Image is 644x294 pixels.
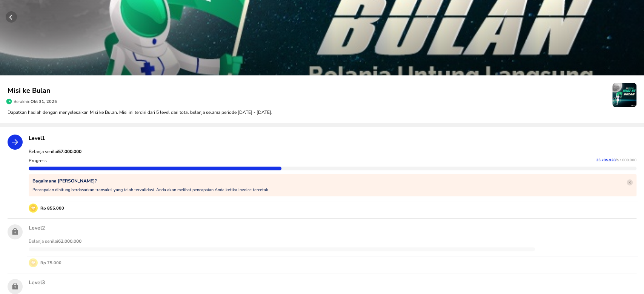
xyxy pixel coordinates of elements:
[8,109,636,116] p: Dapatkan hadiah dengan menyelesaikan Misi ke Bulan. Misi ini terdiri dari 5 level dari total bela...
[58,149,81,155] strong: 57.000.000
[612,83,636,107] img: mission-icon-21367
[29,279,636,286] p: Level 3
[29,158,47,164] p: Progress
[8,86,612,96] p: Misi ke Bulan
[32,187,269,193] p: Pencapaian dihitung berdasarkan transaksi yang telah tervalidasi. Anda akan melihat pencapaian An...
[29,224,636,231] p: Level 2
[14,99,57,104] p: Berakhir:
[29,135,636,142] p: Level 1
[38,205,64,211] p: Rp 855.000
[38,260,61,266] p: Rp 75.000
[31,99,57,104] span: Okt 31, 2025
[29,149,81,155] span: Belanja senilai
[596,158,616,163] span: 23.705.928
[616,158,636,163] span: / 57.000.000
[58,238,81,244] strong: 62.000.000
[32,178,269,184] p: Bagaimana [PERSON_NAME]?
[29,238,81,244] span: Belanja senilai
